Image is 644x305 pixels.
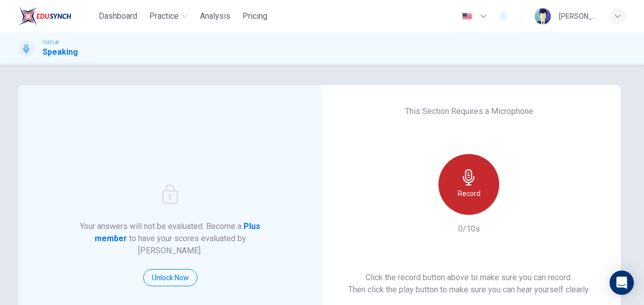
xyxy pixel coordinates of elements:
[143,269,197,286] button: Unlock Now
[95,7,141,25] button: Dashboard
[43,39,59,46] span: TOEFL®
[610,271,634,295] div: Open Intercom Messenger
[348,272,590,296] h6: Click the record button above to make sure you can record. Then click the play button to make sur...
[200,10,230,22] span: Analysis
[99,10,137,22] span: Dashboard
[145,7,192,25] button: Practice
[196,7,234,25] button: Analysis
[18,6,95,26] a: EduSynch logo
[458,223,480,235] h6: 0/10s
[535,8,551,24] img: Profile picture
[149,10,179,22] span: Practice
[461,13,473,20] img: en
[458,187,480,200] h6: Record
[18,6,71,26] img: EduSynch logo
[559,10,597,22] div: [PERSON_NAME]
[438,154,499,215] button: Record
[243,10,267,22] span: Pricing
[405,105,533,118] h6: This Section Requires a Microphone
[79,220,262,257] h6: Your answers will not be evaluated. Become a to have your scores evaluated by [PERSON_NAME].
[43,46,78,58] h1: Speaking
[238,7,271,25] button: Pricing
